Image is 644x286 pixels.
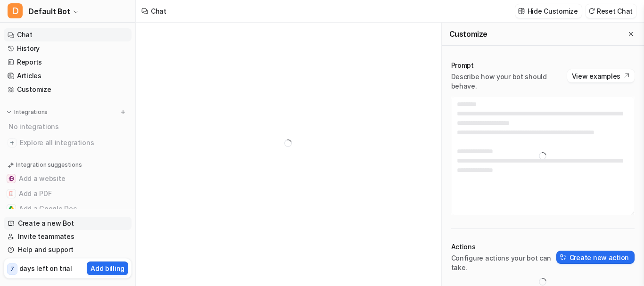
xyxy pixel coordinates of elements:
[515,4,582,18] button: Hide Customize
[451,253,556,272] p: Configure actions your bot can take.
[4,42,132,55] a: History
[4,230,132,243] a: Invite teammates
[8,3,23,18] span: D
[4,136,132,149] a: Explore all integrations
[4,28,132,41] a: Chat
[4,107,50,117] button: Integrations
[451,72,567,91] p: Describe how your bot should behave.
[586,4,636,18] button: Reset Chat
[451,242,556,252] p: Actions
[4,217,132,230] a: Create a new Bot
[4,69,132,82] a: Articles
[556,251,635,264] button: Create new action
[528,6,578,16] p: Hide Customize
[4,243,132,256] a: Help and support
[120,109,126,115] img: menu_add.svg
[6,119,132,134] div: No integrations
[560,254,567,261] img: create-action-icon.svg
[91,263,124,273] p: Add billing
[518,8,525,15] img: customize
[20,135,128,150] span: Explore all integrations
[8,138,17,147] img: explore all integrations
[4,201,132,216] button: Add a Google DocAdd a Google Doc
[449,29,487,39] h2: Customize
[8,176,14,181] img: Add a website
[4,83,132,96] a: Customize
[87,261,128,275] button: Add billing
[4,56,132,69] a: Reports
[8,191,14,196] img: Add a PDF
[10,265,14,273] p: 7
[4,171,132,186] button: Add a websiteAdd a website
[28,5,70,18] span: Default Bot
[588,8,595,15] img: reset
[625,28,636,40] button: Close flyout
[8,206,14,212] img: Add a Google Doc
[151,6,166,16] div: Chat
[14,108,48,116] p: Integrations
[16,161,82,169] p: Integration suggestions
[451,61,567,70] p: Prompt
[19,263,72,273] p: days left on trial
[567,69,635,82] button: View examples
[6,109,12,115] img: expand menu
[4,186,132,201] button: Add a PDFAdd a PDF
